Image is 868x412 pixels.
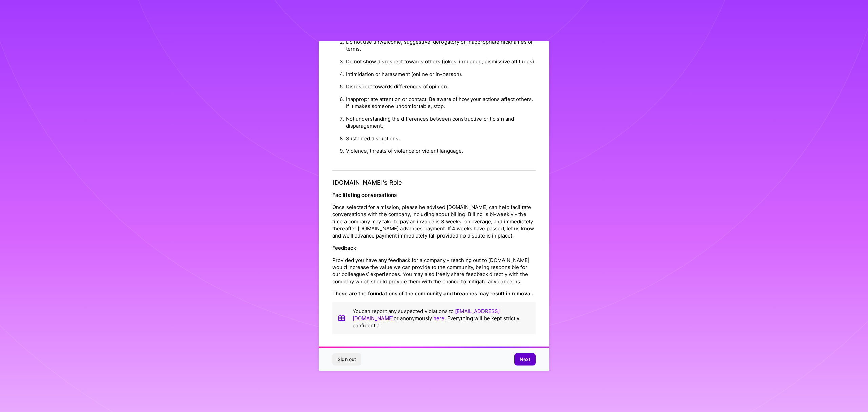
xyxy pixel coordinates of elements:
[353,308,530,329] p: You can report any suspected violations to or anonymously . Everything will be kept strictly conf...
[346,144,536,157] li: Violence, threats of violence or violent language.
[346,112,536,132] li: Not understanding the differences between constructive criticism and disparagement.
[338,356,356,363] span: Sign out
[346,80,536,92] li: Disrespect towards differences of opinion.
[332,192,397,198] strong: Facilitating conversations
[332,245,356,251] strong: Feedback
[346,55,536,67] li: Do not show disrespect towards others (jokes, innuendo, dismissive attitudes).
[346,67,536,80] li: Intimidation or harassment (online or in-person).
[332,179,536,186] h4: [DOMAIN_NAME]’s Role
[332,256,536,285] p: Provided you have any feedback for a company - reaching out to [DOMAIN_NAME] would increase the v...
[338,308,346,329] img: book icon
[433,315,445,322] a: here
[332,353,361,365] button: Sign out
[346,92,536,112] li: Inappropriate attention or contact. Be aware of how your actions affect others. If it makes someo...
[346,132,536,144] li: Sustained disruptions.
[332,290,533,297] strong: These are the foundations of the community and breaches may result in removal.
[346,35,536,55] li: Do not use unwelcome, suggestive, derogatory or inappropriate nicknames or terms.
[353,308,500,322] a: [EMAIL_ADDRESS][DOMAIN_NAME]
[332,204,536,239] p: Once selected for a mission, please be advised [DOMAIN_NAME] can help facilitate conversations wi...
[514,353,536,365] button: Next
[520,356,530,363] span: Next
